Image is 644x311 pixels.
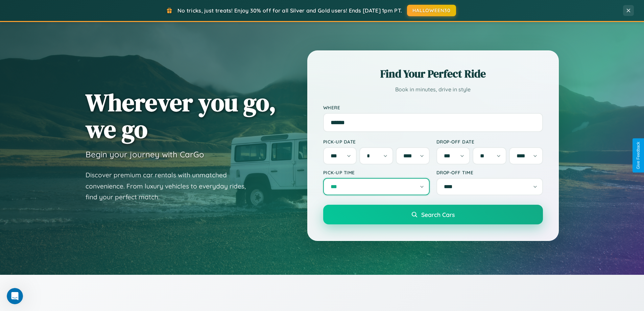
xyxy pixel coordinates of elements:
[407,5,456,16] button: HALLOWEEN30
[86,149,204,159] h3: Begin your journey with CarGo
[421,211,455,218] span: Search Cars
[86,170,255,203] p: Discover premium car rentals with unmatched convenience. From luxury vehicles to everyday rides, ...
[323,170,430,175] label: Pick-up Time
[323,85,543,94] p: Book in minutes, drive in style
[323,105,543,110] label: Where
[177,7,402,14] span: No tricks, just treats! Enjoy 30% off for all Silver and Gold users! Ends [DATE] 1pm PT.
[436,139,543,145] label: Drop-off Date
[86,89,276,142] h1: Wherever you go, we go
[436,170,543,175] label: Drop-off Time
[7,288,23,304] iframe: Intercom live chat
[636,142,641,169] div: Give Feedback
[323,205,543,224] button: Search Cars
[323,139,430,145] label: Pick-up Date
[323,66,543,81] h2: Find Your Perfect Ride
